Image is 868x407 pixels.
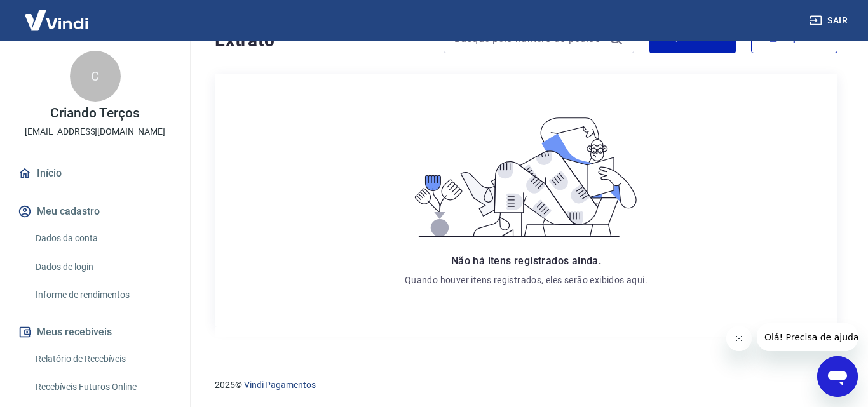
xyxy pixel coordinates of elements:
[451,255,601,267] span: Não há itens registrados ainda.
[405,274,648,286] p: Quando houver itens registrados, eles serão exibidos aqui.
[8,9,107,19] span: Olá! Precisa de ajuda?
[31,254,175,280] a: Dados de login
[15,1,98,39] img: Vindi
[31,282,175,308] a: Informe de rendimentos
[31,346,175,372] a: Relatório de Recebíveis
[15,197,175,225] button: Meu cadastro
[807,9,853,32] button: Sair
[757,323,858,351] iframe: Mensagem da empresa
[25,125,165,138] p: [EMAIL_ADDRESS][DOMAIN_NAME]
[31,225,175,251] a: Dados da conta
[215,378,837,392] p: 2025 ©
[244,380,316,390] a: Vindi Pagamentos
[215,28,428,53] h4: Extrato
[726,326,752,351] iframe: Fechar mensagem
[70,51,121,102] div: C
[15,159,175,187] a: Início
[50,107,139,120] p: Criando Terços
[15,318,175,346] button: Meus recebíveis
[817,356,858,397] iframe: Botão para abrir a janela de mensagens
[31,374,175,400] a: Recebíveis Futuros Online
